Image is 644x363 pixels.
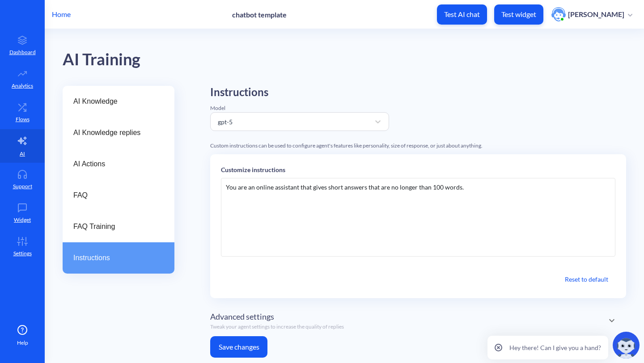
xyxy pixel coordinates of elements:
[494,4,543,25] button: Test widget
[52,9,71,20] p: Home
[63,86,174,117] a: AI Knowledge
[73,253,157,263] span: Instructions
[73,127,157,138] span: AI Knowledge replies
[547,6,637,22] button: user photo[PERSON_NAME]
[568,9,624,19] p: [PERSON_NAME]
[551,7,566,21] img: user photo
[63,117,174,148] a: AI Knowledge replies
[73,221,157,232] span: FAQ Training
[210,142,626,150] div: Custom instructions can be used to configure agent's features like personality, size of response,...
[73,96,157,107] span: AI Knowledge
[63,180,174,211] a: FAQ
[221,165,615,174] p: Customize instructions
[218,117,233,126] div: gpt-5
[63,47,140,72] div: AI Training
[509,343,601,352] p: Hey there! Can I give you a hand?
[63,242,174,274] a: Instructions
[501,10,536,19] p: Test widget
[16,115,30,123] p: Flows
[210,323,344,331] p: Tweak your agent settings to increase the quality of replies
[20,150,25,158] p: AI
[210,311,274,323] span: Advanced settings
[210,305,626,336] div: Advanced settingsTweak your agent settings to increase the quality of replies
[221,178,615,257] div: You are an online assistant that gives short answers that are no longer than 100 words.
[13,182,32,190] p: Support
[13,249,32,257] p: Settings
[444,10,480,19] p: Test AI chat
[210,86,389,99] h2: Instructions
[613,332,640,359] img: copilot-icon.svg
[12,82,33,90] p: Analytics
[210,104,389,112] div: Model
[558,271,615,287] button: Reset to default
[73,190,157,201] span: FAQ
[437,4,487,25] button: Test AI chat
[9,48,36,56] p: Dashboard
[63,211,174,242] a: FAQ Training
[63,148,174,180] a: AI Actions
[73,159,157,169] span: AI Actions
[210,336,267,358] button: Save changes
[232,10,287,19] p: chatbot template
[14,216,31,224] p: Widget
[17,339,28,347] span: Help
